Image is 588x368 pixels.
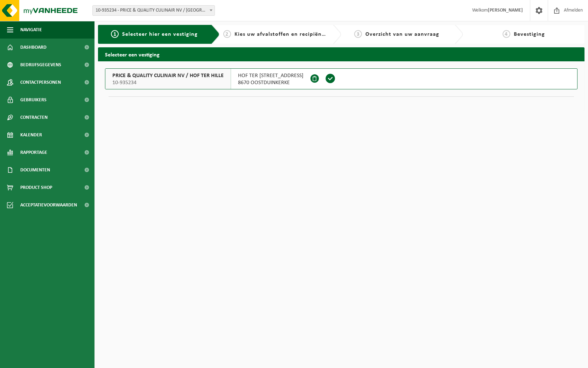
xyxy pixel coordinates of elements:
span: Bevestiging [514,32,545,37]
span: 10-935234 - PRICE & QUALITY CULINAIR NV / HOF TER HILLE - OOSTDUINKERKE [93,6,215,15]
span: PRICE & QUALITY CULINAIR NV / HOF TER HILLE [112,72,224,79]
span: Dashboard [20,39,47,56]
span: 2 [223,30,231,38]
span: 10-935234 - PRICE & QUALITY CULINAIR NV / HOF TER HILLE - OOSTDUINKERKE [92,5,215,16]
span: 10-935234 [112,79,224,86]
span: 3 [354,30,362,38]
span: Selecteer hier een vestiging [122,32,198,37]
span: Gebruikers [20,91,47,109]
span: Contactpersonen [20,74,61,91]
h2: Selecteer een vestiging [98,47,584,61]
span: 8670 OOSTDUINKERKE [238,79,303,86]
span: Kies uw afvalstoffen en recipiënten [234,32,331,37]
span: Bedrijfsgegevens [20,56,61,74]
span: Overzicht van uw aanvraag [365,32,439,37]
span: Rapportage [20,144,47,161]
span: Product Shop [20,179,52,196]
button: PRICE & QUALITY CULINAIR NV / HOF TER HILLE 10-935234 HOF TER [STREET_ADDRESS]8670 OOSTDUINKERKE [105,68,577,89]
span: Acceptatievoorwaarden [20,196,77,214]
span: 4 [503,30,510,38]
span: Contracten [20,109,48,126]
span: Documenten [20,161,50,179]
strong: [PERSON_NAME] [488,8,523,13]
span: 1 [111,30,119,38]
span: HOF TER [STREET_ADDRESS] [238,72,303,79]
span: Kalender [20,126,42,144]
span: Navigatie [20,21,42,39]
